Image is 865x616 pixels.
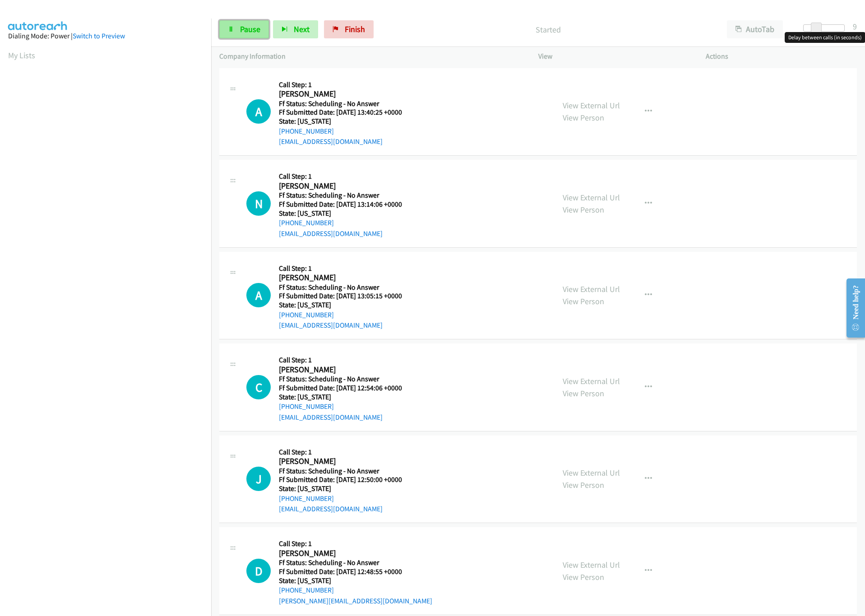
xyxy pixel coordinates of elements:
[279,229,383,238] a: [EMAIL_ADDRESS][DOMAIN_NAME]
[279,505,383,513] a: [EMAIL_ADDRESS][DOMAIN_NAME]
[279,321,383,329] a: [EMAIL_ADDRESS][DOMAIN_NAME]
[279,181,413,191] h2: [PERSON_NAME]
[279,80,413,89] h5: Call Step: 1
[279,448,413,457] h5: Call Step: 1
[563,192,620,203] a: View External Url
[563,572,604,582] a: View Person
[563,284,620,294] a: View External Url
[563,204,604,215] a: View Person
[279,576,432,585] h5: State: [US_STATE]
[246,283,271,307] h1: A
[279,200,413,209] h5: Ff Submitted Date: [DATE] 13:14:06 +0000
[279,283,413,292] h5: Ff Status: Scheduling - No Answer
[279,375,413,384] h5: Ff Status: Scheduling - No Answer
[279,456,413,467] h2: [PERSON_NAME]
[727,20,783,38] button: AutoTab
[279,127,334,135] a: [PHONE_NUMBER]
[246,559,271,583] h1: D
[279,172,413,181] h5: Call Step: 1
[279,467,413,476] h5: Ff Status: Scheduling - No Answer
[279,356,413,365] h5: Call Step: 1
[279,494,334,503] a: [PHONE_NUMBER]
[279,89,413,99] h2: [PERSON_NAME]
[219,51,522,62] p: Company Information
[279,292,413,301] h5: Ff Submitted Date: [DATE] 13:05:15 +0000
[279,548,413,559] h2: [PERSON_NAME]
[246,191,271,216] h1: N
[279,413,383,421] a: [EMAIL_ADDRESS][DOMAIN_NAME]
[279,597,432,605] a: [PERSON_NAME][EMAIL_ADDRESS][DOMAIN_NAME]
[279,264,413,273] h5: Call Step: 1
[246,375,271,399] div: The call is yet to be attempted
[279,137,383,146] a: [EMAIL_ADDRESS][DOMAIN_NAME]
[279,558,432,567] h5: Ff Status: Scheduling - No Answer
[538,51,689,62] p: View
[279,567,432,576] h5: Ff Submitted Date: [DATE] 12:48:55 +0000
[279,99,413,108] h5: Ff Status: Scheduling - No Answer
[279,393,413,402] h5: State: [US_STATE]
[563,112,604,123] a: View Person
[240,24,260,34] span: Pause
[8,50,35,60] a: My Lists
[219,20,269,38] a: Pause
[853,20,857,32] div: 9
[324,20,374,38] a: Finish
[246,559,271,583] div: The call is yet to be attempted
[279,273,413,283] h2: [PERSON_NAME]
[273,20,318,38] button: Next
[279,384,413,393] h5: Ff Submitted Date: [DATE] 12:54:06 +0000
[563,480,604,490] a: View Person
[279,108,413,117] h5: Ff Submitted Date: [DATE] 13:40:25 +0000
[279,365,413,375] h2: [PERSON_NAME]
[8,69,211,498] iframe: Dialpad
[563,100,620,111] a: View External Url
[563,388,604,398] a: View Person
[246,467,271,491] h1: J
[279,310,334,319] a: [PHONE_NUMBER]
[279,209,413,218] h5: State: [US_STATE]
[279,301,413,310] h5: State: [US_STATE]
[279,484,413,493] h5: State: [US_STATE]
[386,23,711,36] p: Started
[563,560,620,570] a: View External Url
[246,283,271,307] div: The call is yet to be attempted
[279,191,413,200] h5: Ff Status: Scheduling - No Answer
[246,191,271,216] div: The call is yet to be attempted
[279,539,432,548] h5: Call Step: 1
[706,51,857,62] p: Actions
[839,272,865,344] iframe: Resource Center
[279,586,334,594] a: [PHONE_NUMBER]
[246,375,271,399] h1: C
[279,117,413,126] h5: State: [US_STATE]
[294,24,310,34] span: Next
[345,24,365,34] span: Finish
[563,468,620,478] a: View External Url
[563,376,620,386] a: View External Url
[279,475,413,484] h5: Ff Submitted Date: [DATE] 12:50:00 +0000
[563,296,604,306] a: View Person
[279,402,334,411] a: [PHONE_NUMBER]
[8,31,203,42] div: Dialing Mode: Power |
[246,99,271,124] h1: A
[279,218,334,227] a: [PHONE_NUMBER]
[246,467,271,491] div: The call is yet to be attempted
[73,32,125,40] a: Switch to Preview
